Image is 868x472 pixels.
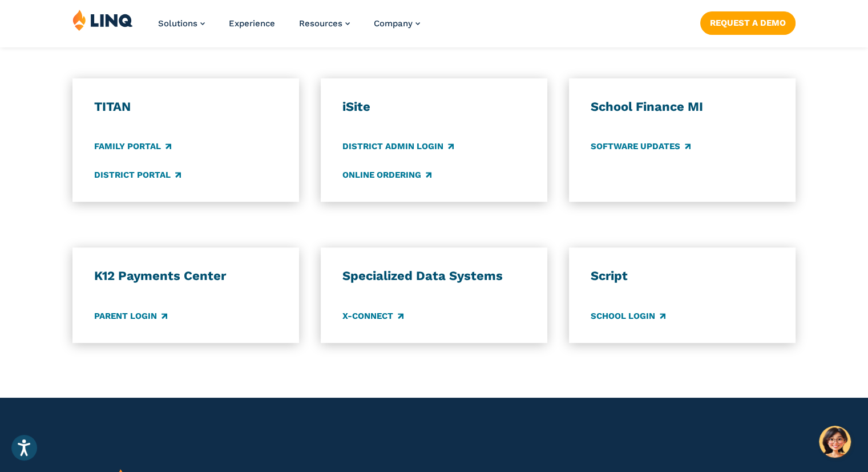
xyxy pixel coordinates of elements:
[819,426,851,458] button: Hello, have a question? Let’s chat.
[342,99,526,115] h3: iSite
[94,99,277,115] h3: TITAN
[342,141,454,153] a: District Admin Login
[700,9,796,34] nav: Button Navigation
[374,18,420,29] a: Company
[94,141,171,153] a: Family Portal
[374,18,413,29] span: Company
[591,268,774,284] h3: Script
[591,141,691,153] a: Software Updates
[342,310,403,322] a: X-Connect
[299,18,350,29] a: Resources
[299,18,342,29] span: Resources
[72,9,133,31] img: LINQ | K‑12 Software
[591,310,665,322] a: School Login
[94,169,181,181] a: District Portal
[94,310,167,322] a: Parent Login
[158,18,197,29] span: Solutions
[700,11,796,34] a: Request a Demo
[591,99,774,115] h3: School Finance MI
[158,9,420,47] nav: Primary Navigation
[342,169,431,181] a: Online Ordering
[94,268,277,284] h3: K12 Payments Center
[229,18,275,29] a: Experience
[158,18,205,29] a: Solutions
[342,268,526,284] h3: Specialized Data Systems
